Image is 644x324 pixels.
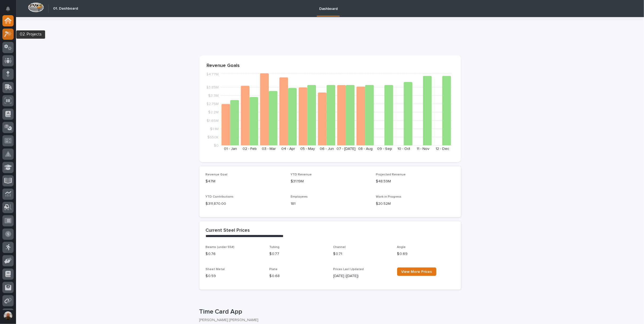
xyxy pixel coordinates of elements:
[207,119,219,122] tspan: $1.65M
[206,251,263,257] p: $ 0.76
[206,179,285,184] p: $47M
[2,3,14,14] button: Notifications
[401,270,432,274] span: View More Prices
[337,147,355,151] text: 07 - [DATE]
[206,273,263,279] p: $ 0.59
[210,127,219,131] tspan: $1.1M
[358,147,372,151] text: 08 - Aug
[243,147,257,151] text: 02 - Feb
[333,273,391,279] p: [DATE] ([DATE])
[207,63,453,69] p: Revenue Goals
[281,147,295,151] text: 04 - Apr
[333,251,391,257] p: $ 0.71
[300,147,315,151] text: 05 - May
[436,147,449,151] text: 12 - Dec
[270,268,278,271] span: Plate
[291,179,369,184] p: $31.19M
[397,147,410,151] text: 10 - Oct
[206,268,225,271] span: Sheet Metal
[291,173,312,176] span: YTD Revenue
[28,2,44,12] img: Workspace Logo
[199,318,457,322] p: [PERSON_NAME] [PERSON_NAME]
[208,94,219,98] tspan: $3.3M
[270,273,327,279] p: $ 0.68
[262,147,276,151] text: 03 - Mar
[376,173,406,176] span: Projected Revenue
[224,147,237,151] text: 01 - Jan
[333,268,364,271] span: Prices Last Updated
[2,310,14,321] button: users-avatar
[291,195,308,198] span: Employees
[417,147,429,151] text: 11 - Nov
[214,144,219,147] tspan: $0
[270,246,280,249] span: Tubing
[208,110,219,114] tspan: $2.2M
[206,195,234,198] span: YTD Contributions
[206,173,228,176] span: Revenue Goal
[206,246,235,249] span: Beams (under 55#)
[206,86,219,89] tspan: $3.85M
[397,251,455,257] p: $ 0.69
[53,6,78,11] h2: 01. Dashboard
[206,201,285,207] p: $ 311,870.00
[397,246,406,249] span: Angle
[206,102,219,106] tspan: $2.75M
[270,251,327,257] p: $ 0.77
[199,308,459,316] p: Time Card App
[207,135,219,139] tspan: $550K
[376,201,455,207] p: $20.52M
[333,246,346,249] span: Channel
[291,201,369,207] p: 181
[376,179,455,184] p: $48.59M
[7,6,14,15] div: Notifications
[377,147,392,151] text: 09 - Sep
[397,267,436,276] a: View More Prices
[206,228,250,234] h2: Current Steel Prices
[376,195,401,198] span: Work in Progress
[319,147,334,151] text: 06 - Jun
[206,73,219,76] tspan: $4.77M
